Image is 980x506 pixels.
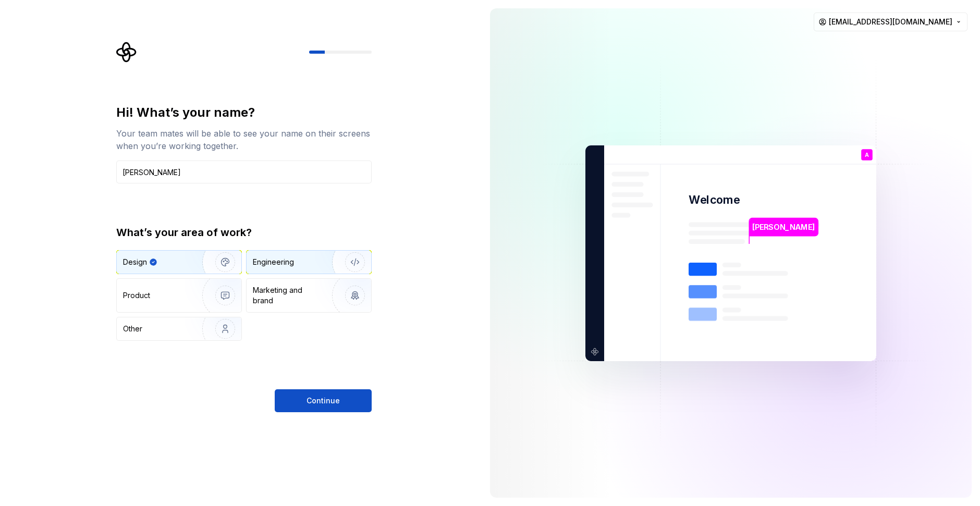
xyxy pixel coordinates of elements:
p: A [865,152,869,157]
svg: Supernova Logo [116,42,137,63]
div: Other [123,324,142,334]
button: Continue [275,389,372,412]
span: Continue [307,396,340,406]
div: Design [123,257,147,267]
div: Hi! What’s your name? [116,104,372,121]
span: [EMAIL_ADDRESS][DOMAIN_NAME] [829,17,952,27]
p: [PERSON_NAME] [752,221,815,232]
button: [EMAIL_ADDRESS][DOMAIN_NAME] [814,13,967,31]
div: What’s your area of work? [116,225,372,240]
div: Marketing and brand [253,285,323,306]
p: Welcome [689,192,740,207]
input: Han Solo [116,161,372,183]
div: Engineering [253,257,294,267]
div: Your team mates will be able to see your name on their screens when you’re working together. [116,127,372,152]
div: Product [123,290,150,301]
